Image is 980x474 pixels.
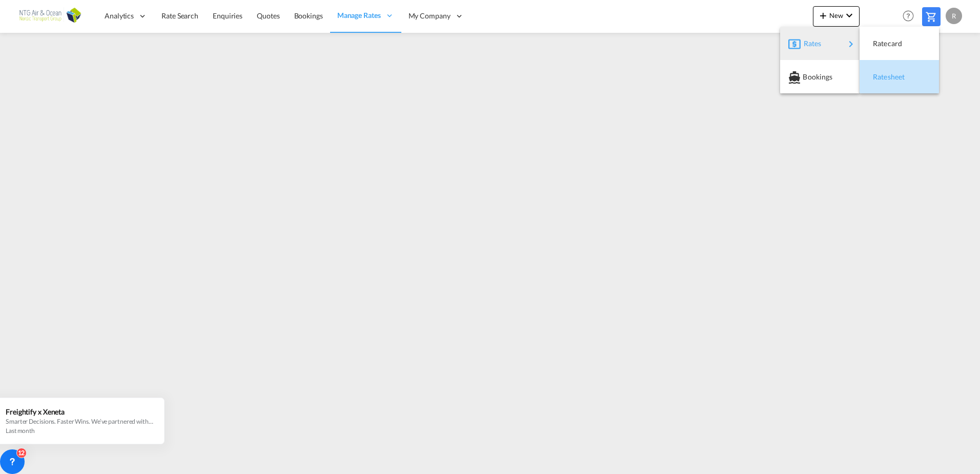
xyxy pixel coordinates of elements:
[804,33,816,54] span: Rates
[873,67,884,87] span: Ratesheet
[780,60,860,93] button: Bookings
[803,67,814,87] span: Bookings
[788,64,851,90] div: Bookings
[845,38,857,50] md-icon: icon-chevron-right
[873,33,884,54] span: Ratecard
[868,31,931,56] div: Ratecard
[868,64,931,90] div: Ratesheet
